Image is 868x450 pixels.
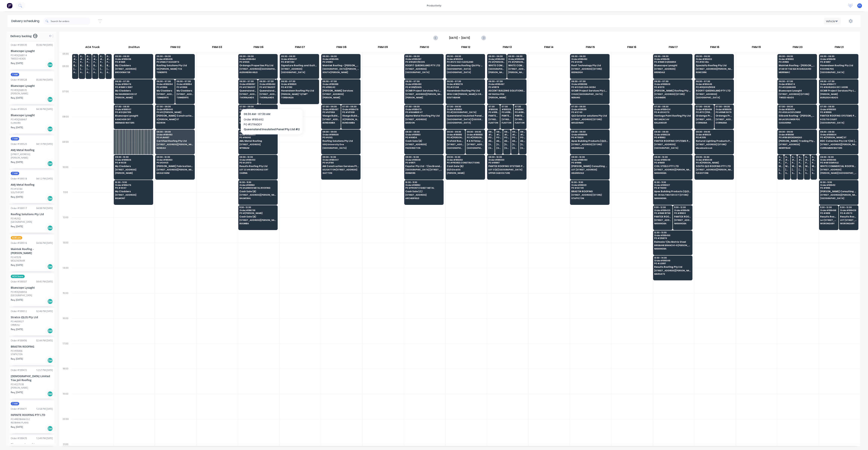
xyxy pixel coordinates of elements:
[696,105,713,108] span: 07:30 - 08:30
[93,58,97,60] span: # 189438
[157,68,193,70] span: 53 [PERSON_NAME] TCE
[826,19,837,23] div: Vehicle
[447,111,483,113] span: PO # [GEOGRAPHIC_DATA]
[7,3,12,8] img: Factory
[72,44,113,52] div: ACA Truck
[51,17,90,25] input: Search for orders
[115,71,152,73] span: BROOKWATER
[488,71,505,73] span: [PERSON_NAME][GEOGRAPHIC_DATA]
[447,64,483,67] span: All Seasons Roofing Qld Pty Ltd
[115,108,152,111] span: Order # 188007
[528,44,569,52] div: FNM 14
[654,68,691,70] span: [STREET_ADDRESS]
[73,71,77,73] span: ARCHERFIELD
[447,68,483,70] span: [GEOGRAPHIC_DATA]
[405,55,442,57] span: 05:30 - 06:30
[157,55,193,57] span: 05:30 - 06:30
[87,61,90,63] span: PO # DQ568269
[696,93,732,95] span: [STREET_ADDRESS]
[820,93,857,95] span: [PERSON_NAME]
[447,58,483,60] span: Order # 189334
[87,58,90,60] span: # 189365
[11,78,27,82] div: Order # 189528
[259,89,276,92] span: Queensland Insulated Panel Pty Ltd #2
[100,68,104,70] span: [STREET_ADDRESS][PERSON_NAME] (STORE)
[157,105,193,108] span: 07:30 - 08:30
[11,49,53,53] div: Bluescope Lysaght
[508,71,525,73] span: [PERSON_NAME][GEOGRAPHIC_DATA]
[447,80,483,82] span: 06:30 - 07:30
[87,68,90,70] span: [STREET_ADDRESS][PERSON_NAME] (STORE)
[100,55,104,57] span: 05:30
[779,58,815,60] span: Order # 189512
[322,105,339,108] span: 07:30 - 08:30
[11,84,53,88] div: Bluescope Lysaght
[239,96,256,99] span: THORNLANDS
[488,89,525,92] span: ASCENT BUILDING SOLUTIONS PTY LTD
[281,80,318,82] span: 06:30 - 07:30
[779,64,815,67] span: Maintek Roofing - [PERSON_NAME]
[11,54,27,57] div: PO #DQ568514
[858,4,861,7] span: F1
[87,55,90,57] span: 05:30
[107,61,110,63] span: PO # DQ568341
[654,105,691,108] span: 07:30 - 08:30
[113,44,155,52] div: 2nd Run
[100,58,104,60] span: # 189215
[571,61,608,63] span: PO # 2036
[696,89,732,92] span: ROOFIT QUEENSLAND PTY LTD
[177,83,193,85] span: Order # 189154
[281,58,318,60] span: Order # 189437
[177,93,193,95] span: [STREET_ADDRESS]
[259,80,276,82] span: 06:30 - 07:30
[779,80,815,82] span: 06:30 - 07:30
[93,55,97,57] span: 05:30
[571,71,608,73] span: BEENLEIGH
[239,93,256,95] span: [STREET_ADDRESS] (STORE)
[239,64,276,67] span: Ordanga Properties Pty Ltd
[696,108,713,111] span: Order # 189499
[488,105,499,108] span: 07:30
[73,68,77,70] span: [STREET_ADDRESS][PERSON_NAME] (STORE)
[779,55,815,57] span: 05:30 - 06:30
[281,89,318,92] span: Havendeen Roofing Pty Ltd
[694,44,735,52] div: FNM 18
[11,88,27,92] div: PO #DQ568535
[696,64,732,67] span: Specialty Roofing Pty Ltd
[736,44,777,52] div: FNM 19
[779,108,815,111] span: Order # 189434
[239,83,256,85] span: Order # 189397
[157,86,173,88] span: PO # 3956
[508,55,525,57] span: 05:30 - 06:30
[239,80,256,82] span: 06:30 - 07:30
[87,71,90,73] span: ARCHERFIELD
[447,55,483,57] span: 05:30 - 06:30
[157,93,173,95] span: [STREET_ADDRESS]
[508,58,525,60] span: Order # 189488
[502,111,512,113] span: PO # 81874
[321,44,362,52] div: FNM 08
[100,64,104,67] span: Bluescope Lysaght
[654,96,691,99] span: CASHMERE
[115,93,152,95] span: 164 WARRIEWOOD ST
[239,86,256,88] span: PO # STRADDY
[157,96,173,99] span: TENNERIFFE
[820,61,857,63] span: PO # 36117
[488,68,505,70] span: [GEOGRAPHIC_DATA]
[508,64,525,67] span: WHITE COMMERCIAL ROOFING PTY LTD
[8,15,43,27] div: Delivery scheduling
[515,105,525,108] span: 07:30
[322,93,359,95] span: [STREET_ADDRESS]
[779,71,815,73] span: MERRIMAC
[515,111,525,113] span: PO # 81854
[322,68,359,70] span: [GEOGRAPHIC_DATA][PERSON_NAME]
[445,44,487,52] div: FNM 12
[405,64,442,67] span: ROOFIT QUEENSLAND PTY LTD
[80,55,84,57] span: 05:30
[115,111,152,113] span: PO # DQ567515
[820,68,857,70] span: 9 OZONE PDE
[281,64,318,67] span: Signature Roofing and Guttering - DJW Constructions Pty Ltd
[820,86,857,88] span: PO # BURLEIGH 307-14095
[653,44,694,52] div: FNM 17
[155,44,196,52] div: FNM 02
